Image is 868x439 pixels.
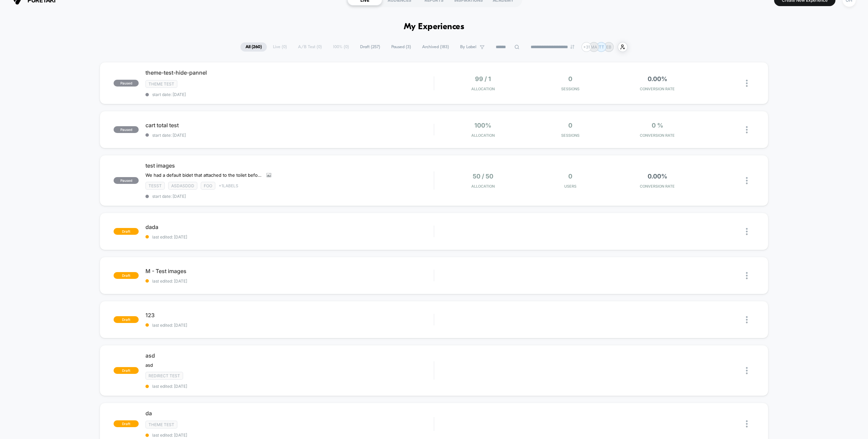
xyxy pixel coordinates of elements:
[746,316,748,323] img: close
[473,173,493,180] span: 50 / 50
[568,75,572,82] span: 0
[114,316,139,323] span: draft
[568,173,572,180] span: 0
[145,279,434,284] span: last edited: [DATE]
[145,172,261,178] span: We had a default bidet that attached to the toilet before and it was hard to clean around so I de...
[581,42,591,52] div: + 31
[114,420,139,427] span: draft
[145,352,434,359] span: asd
[648,173,667,180] span: 0.00%
[114,228,139,235] span: draft
[652,122,663,129] span: 0 %
[606,44,611,50] p: EB
[746,420,748,427] img: close
[471,184,495,189] span: Allocation
[392,236,412,243] input: Volume
[145,410,434,417] span: da
[145,162,434,169] span: test images
[615,133,699,138] span: CONVERSION RATE
[240,42,267,52] span: All ( 260 )
[145,433,434,438] span: last edited: [DATE]
[145,182,165,190] span: tesst
[648,75,667,82] span: 0.00%
[568,122,572,129] span: 0
[145,69,434,76] span: theme-test-hide-pannel
[145,194,434,199] span: start date: [DATE]
[599,44,604,50] p: TT
[746,126,748,133] img: close
[145,372,183,380] span: Redirect Test
[591,44,597,50] p: MA
[145,92,434,97] span: start date: [DATE]
[404,22,465,32] h1: My Experiences
[746,177,748,184] img: close
[360,236,378,243] div: Duration
[471,133,495,138] span: Allocation
[145,323,434,328] span: last edited: [DATE]
[386,42,416,52] span: Paused ( 3 )
[417,42,454,52] span: Archived ( 183 )
[528,87,612,91] span: Sessions
[168,182,197,190] span: asdasddd
[145,133,434,138] span: start date: [DATE]
[145,122,434,129] span: cart total test
[475,75,491,82] span: 99 / 1
[219,183,238,188] span: + 1 Labels
[746,80,748,87] img: close
[145,312,434,319] span: 123
[145,362,153,368] span: asd
[114,367,139,374] span: draft
[114,272,139,279] span: draft
[3,234,15,246] button: Play, NEW DEMO 2025-VEED.mp4
[615,184,699,189] span: CONVERSION RATE
[343,236,359,243] div: Current time
[746,272,748,279] img: close
[145,224,434,230] span: dada
[474,122,491,129] span: 100%
[471,87,495,91] span: Allocation
[145,421,177,428] span: Theme Test
[145,234,434,240] span: last edited: [DATE]
[114,177,139,184] span: paused
[5,225,439,231] input: Seek
[460,44,476,50] span: By Label
[145,384,434,389] span: last edited: [DATE]
[145,80,177,88] span: Theme Test
[211,114,232,135] button: Play, NEW DEMO 2025-VEED.mp4
[355,42,385,52] span: Draft ( 257 )
[570,45,574,49] img: end
[528,133,612,138] span: Sessions
[114,80,139,87] span: paused
[528,184,612,189] span: Users
[114,126,139,133] span: paused
[201,182,215,190] span: foo
[615,87,699,91] span: CONVERSION RATE
[145,268,434,274] span: M - Test images
[746,367,748,374] img: close
[746,228,748,235] img: close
